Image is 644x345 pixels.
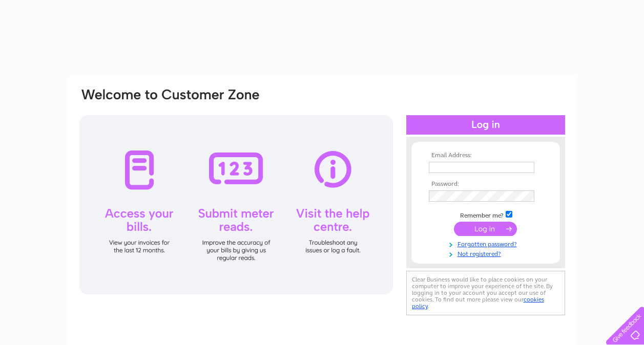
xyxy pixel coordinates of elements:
[429,239,545,248] a: Forgotten password?
[412,296,544,310] a: cookies policy
[429,248,545,258] a: Not registered?
[454,222,517,236] input: Submit
[426,209,545,220] td: Remember me?
[426,181,545,188] th: Password:
[426,152,545,159] th: Email Address:
[406,271,565,315] div: Clear Business would like to place cookies on your computer to improve your experience of the sit...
